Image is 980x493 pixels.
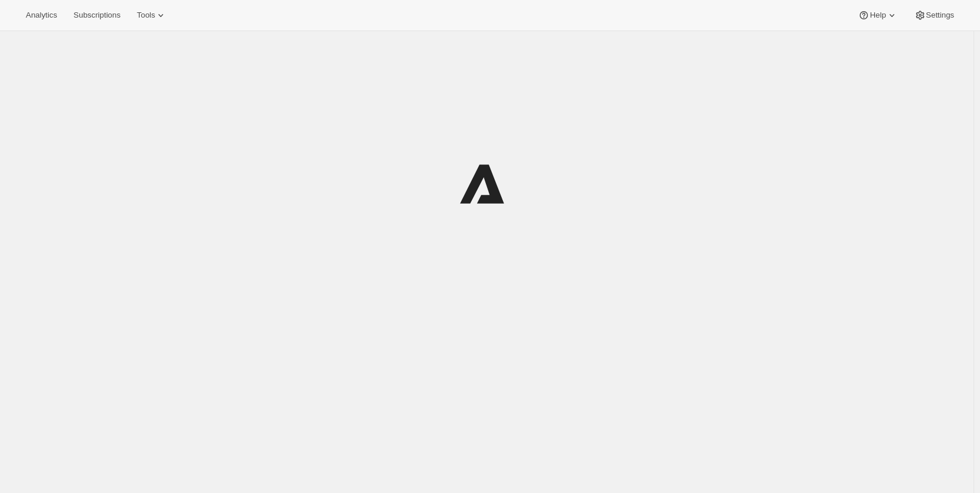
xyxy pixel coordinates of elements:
button: Analytics [19,7,64,23]
button: Subscriptions [66,7,127,23]
button: Help [851,7,904,23]
span: Settings [926,11,954,20]
span: Help [870,11,886,20]
button: Settings [907,7,961,23]
span: Tools [137,11,155,20]
button: Tools [130,7,174,23]
span: Analytics [26,11,57,20]
span: Subscriptions [73,11,120,20]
